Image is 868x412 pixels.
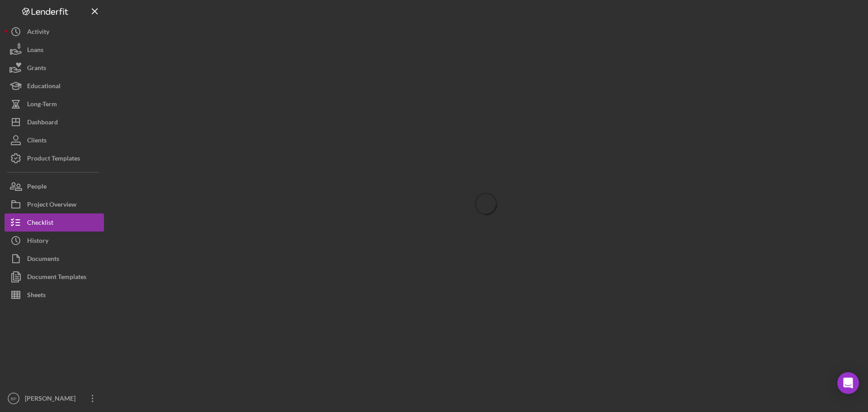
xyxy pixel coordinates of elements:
button: Long-Term [5,95,104,113]
div: Documents [27,250,59,270]
button: Clients [5,131,104,149]
div: Loans [27,41,43,61]
div: Clients [27,131,47,152]
button: Loans [5,41,104,59]
button: Documents [5,250,104,268]
button: BP[PERSON_NAME] [5,389,104,407]
div: History [27,232,48,252]
text: BP [11,396,17,401]
button: Sheets [5,286,104,304]
div: Dashboard [27,113,58,133]
button: Activity [5,23,104,41]
div: Educational [27,77,61,97]
div: Grants [27,59,46,79]
div: People [27,177,47,198]
div: Sheets [27,286,46,306]
div: Activity [27,23,49,43]
div: Product Templates [27,149,80,170]
div: Checklist [27,213,53,234]
div: Long-Term [27,95,57,115]
button: Project Overview [5,195,104,213]
div: Open Intercom Messenger [837,372,859,394]
div: Project Overview [27,195,76,216]
div: Document Templates [27,268,86,288]
button: History [5,232,104,250]
div: [PERSON_NAME] [23,389,81,410]
button: Document Templates [5,268,104,286]
button: Grants [5,59,104,77]
button: Product Templates [5,149,104,167]
button: Dashboard [5,113,104,131]
button: Checklist [5,213,104,232]
button: Educational [5,77,104,95]
button: People [5,177,104,195]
